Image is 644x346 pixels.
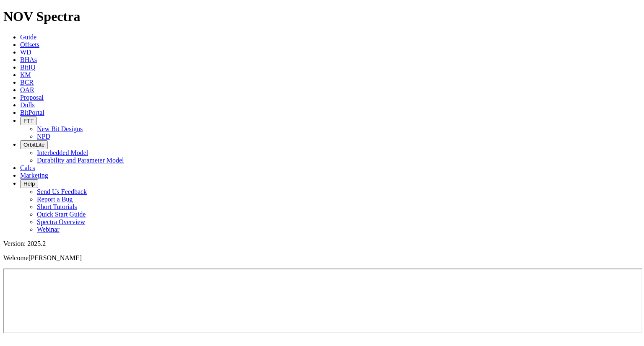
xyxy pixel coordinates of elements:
[37,157,124,164] a: Durability and Parameter Model
[20,140,48,149] button: OrbitLite
[3,240,641,248] div: Version: 2025.2
[20,56,37,63] a: BHAs
[37,188,87,195] a: Send Us Feedback
[20,101,35,108] a: Dulls
[20,41,39,48] a: Offsets
[3,254,641,262] p: Welcome
[37,149,88,156] a: Interbedded Model
[20,179,38,188] button: Help
[20,109,44,116] a: BitPortal
[37,133,50,140] a: NPD
[20,79,34,86] a: BCR
[23,142,44,148] span: OrbitLite
[20,116,37,125] button: FTT
[29,254,82,261] span: [PERSON_NAME]
[37,196,73,203] a: Report a Bug
[37,203,77,210] a: Short Tutorials
[20,34,36,41] a: Guide
[3,9,641,24] h1: NOV Spectra
[20,164,35,171] a: Calcs
[20,86,34,93] a: OAR
[37,211,86,218] a: Quick Start Guide
[23,118,34,124] span: FTT
[20,71,31,78] a: KM
[20,172,48,179] a: Marketing
[37,125,83,132] a: New Bit Designs
[23,181,35,187] span: Help
[37,226,60,233] a: Webinar
[37,218,85,225] a: Spectra Overview
[20,49,31,56] a: WD
[20,94,44,101] a: Proposal
[20,64,35,71] a: BitIQ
